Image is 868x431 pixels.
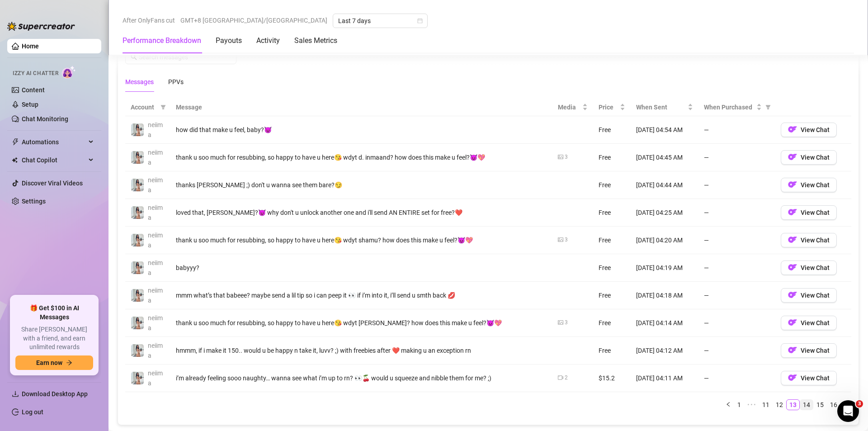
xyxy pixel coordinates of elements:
[558,237,563,242] span: picture
[176,180,547,190] div: thanks [PERSON_NAME] ;) don't u wanna see them bare?😏
[131,206,144,219] img: neiima
[788,125,797,134] img: OF
[148,342,163,359] span: neiima
[781,150,837,165] button: OFView Chat
[788,318,797,327] img: OF
[22,390,88,398] span: Download Desktop App
[800,400,813,410] a: 14
[781,211,837,218] a: OFView Chat
[734,400,744,410] a: 1
[15,355,93,370] button: Earn nowarrow-right
[565,236,568,244] div: 3
[704,102,755,112] span: When Purchased
[176,263,547,273] div: babyyy?
[759,399,773,410] li: 11
[593,309,631,337] td: Free
[593,99,631,116] th: Price
[159,100,168,114] span: filter
[698,254,775,282] td: —
[565,318,568,327] div: 3
[66,360,72,366] span: arrow-right
[781,371,837,385] button: OFView Chat
[593,199,631,227] td: Free
[631,99,698,116] th: When Sent
[781,233,837,247] button: OFView Chat
[565,153,568,161] div: 3
[216,35,242,46] div: Payouts
[148,149,163,166] span: neiima
[631,171,698,199] td: [DATE] 04:44 AM
[168,77,184,87] div: PPVs
[148,204,163,221] span: neiima
[813,399,827,410] li: 15
[593,171,631,199] td: Free
[840,399,851,410] li: Next Page
[176,152,547,162] div: thank u soo much for resubbing, so happy to have u here😘 wdyt d. inmaand? how does this make u fe...
[781,128,837,135] a: OFView Chat
[256,35,280,46] div: Activity
[176,208,547,218] div: loved that, [PERSON_NAME]?😈 why don't u unlock another one and i'll send AN ENTIRE set for free?❤️
[593,282,631,309] td: Free
[781,178,837,192] button: OFView Chat
[22,180,83,187] a: Discover Viral Videos
[788,290,797,299] img: OF
[631,254,698,282] td: [DATE] 04:19 AM
[788,263,797,272] img: OF
[801,181,830,189] span: View Chat
[12,390,19,398] span: download
[723,399,734,410] li: Previous Page
[631,144,698,171] td: [DATE] 04:45 AM
[786,399,800,410] li: 13
[801,237,830,244] span: View Chat
[170,99,552,116] th: Message
[593,365,631,392] td: $15.2
[698,144,775,171] td: —
[593,254,631,282] td: Free
[631,309,698,337] td: [DATE] 04:14 AM
[22,135,86,149] span: Automations
[801,292,830,299] span: View Chat
[558,375,563,380] span: video-camera
[631,365,698,392] td: [DATE] 04:11 AM
[773,399,786,410] li: 12
[62,66,76,79] img: AI Chatter
[698,309,775,337] td: —
[726,402,731,407] span: left
[139,52,231,62] input: Search messages
[698,116,775,144] td: —
[814,400,826,410] a: 15
[698,199,775,227] td: —
[148,176,163,194] span: neiima
[123,35,201,46] div: Performance Breakdown
[552,99,594,116] th: Media
[593,227,631,254] td: Free
[781,349,837,356] a: OFView Chat
[698,337,775,365] td: —
[759,400,772,410] a: 11
[22,43,39,50] a: Home
[12,138,19,146] span: thunderbolt
[176,125,547,135] div: how did that make u feel, baby?😈
[781,183,837,190] a: OFView Chat
[631,227,698,254] td: [DATE] 04:20 AM
[698,227,775,254] td: —
[856,400,863,407] span: 3
[176,373,547,383] div: i’m already feeling sooo naughty… wanna see what i’m up to rn? 👀🍒 would u squeeze and nibble them...
[827,399,840,410] li: 16
[788,152,797,161] img: OF
[123,14,175,27] span: After OnlyFans cut
[801,264,830,271] span: View Chat
[22,198,46,205] a: Settings
[801,126,830,133] span: View Chat
[788,180,797,189] img: OF
[558,102,581,112] span: Media
[773,400,786,410] a: 12
[801,319,830,327] span: View Chat
[801,374,830,382] span: View Chat
[781,266,837,273] a: OFView Chat
[12,157,18,163] img: Chat Copilot
[593,144,631,171] td: Free
[781,123,837,137] button: OFView Chat
[765,104,771,110] span: filter
[22,153,86,167] span: Chat Copilot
